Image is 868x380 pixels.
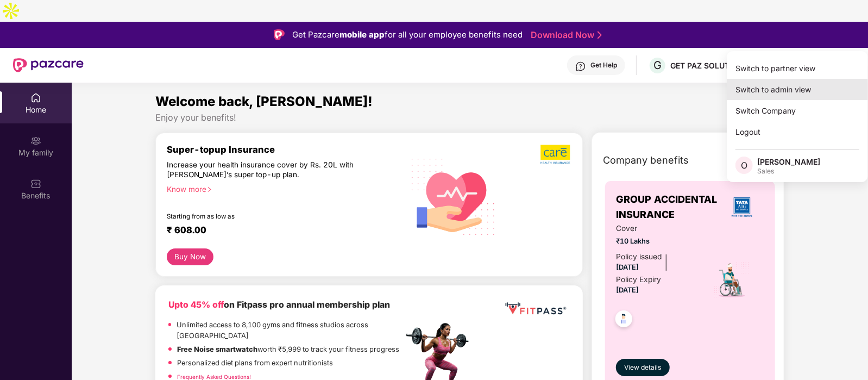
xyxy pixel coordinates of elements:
strong: mobile app [339,29,385,40]
div: Get Help [590,61,617,70]
b: on Fitpass pro annual membership plan [168,300,390,310]
div: Switch Company [727,100,868,121]
div: Policy issued [616,251,662,263]
div: Sales [757,167,820,176]
p: worth ₹5,999 to track your fitness progress [177,344,399,355]
div: Know more [167,184,396,192]
img: Logo [274,29,285,40]
img: b5dec4f62d2307b9de63beb79f102df3.png [540,144,571,165]
span: Welcome back, [PERSON_NAME]! [155,94,373,109]
a: Frequently Asked Questions! [177,373,251,380]
div: GET PAZ SOLUTIONS PRIVATE LIMTED [670,60,746,71]
span: Cover [616,223,699,235]
div: Super-topup Insurance [167,144,402,155]
img: icon [713,261,750,299]
img: fppp.png [503,298,568,319]
b: Upto 45% off [168,300,224,310]
img: New Pazcare Logo [13,58,84,72]
div: Switch to partner view [727,58,868,79]
div: [PERSON_NAME] [757,157,820,167]
p: Personalized diet plans from expert nutritionists [177,358,333,369]
img: svg+xml;base64,PHN2ZyBpZD0iSGVscC0zMngzMiIgeG1sbnM9Imh0dHA6Ly93d3cudzMub3JnLzIwMDAvc3ZnIiB3aWR0aD... [575,61,586,72]
span: ₹10 Lakhs [616,236,699,247]
img: svg+xml;base64,PHN2ZyB4bWxucz0iaHR0cDovL3d3dy53My5vcmcvMjAwMC9zdmciIHhtbG5zOnhsaW5rPSJodHRwOi8vd3... [403,145,504,247]
div: Get Pazcare for all your employee benefits need [292,28,523,41]
img: svg+xml;base64,PHN2ZyBpZD0iQmVuZWZpdHMiIHhtbG5zPSJodHRwOi8vd3d3LnczLm9yZy8yMDAwL3N2ZyIgd2lkdGg9Ij... [30,178,41,189]
span: [DATE] [616,286,639,294]
span: Company benefits [603,153,689,168]
div: Switch to admin view [727,79,868,100]
img: svg+xml;base64,PHN2ZyB4bWxucz0iaHR0cDovL3d3dy53My5vcmcvMjAwMC9zdmciIHdpZHRoPSI0OC45NDMiIGhlaWdodD... [611,307,637,334]
img: svg+xml;base64,PHN2ZyBpZD0iSG9tZSIgeG1sbnM9Imh0dHA6Ly93d3cudzMub3JnLzIwMDAvc3ZnIiB3aWR0aD0iMjAiIG... [30,92,41,103]
button: Buy Now [167,248,213,265]
img: Stroke [597,29,602,41]
span: O [741,159,747,172]
span: View details [625,363,662,373]
span: [DATE] [616,263,639,271]
strong: Free Noise smartwatch [177,345,257,353]
div: Enjoy your benefits! [155,112,784,123]
img: svg+xml;base64,PHN2ZyB3aWR0aD0iMjAiIGhlaWdodD0iMjAiIHZpZXdCb3g9IjAgMCAyMCAyMCIgZmlsbD0ibm9uZSIgeG... [30,135,41,146]
p: Unlimited access to 8,100 gyms and fitness studios across [GEOGRAPHIC_DATA] [177,320,402,341]
div: Increase your health insurance cover by Rs. 20L with [PERSON_NAME]’s super top-up plan. [167,160,356,179]
span: GROUP ACCIDENTAL INSURANCE [616,192,720,223]
span: right [206,186,212,192]
div: Logout [727,121,868,142]
span: G [653,59,662,72]
div: Policy Expiry [616,274,661,286]
div: Starting from as low as [167,213,356,220]
a: Download Now [531,29,599,41]
div: ₹ 608.00 [167,225,392,238]
button: View details [616,359,670,376]
img: insurerLogo [727,192,757,222]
